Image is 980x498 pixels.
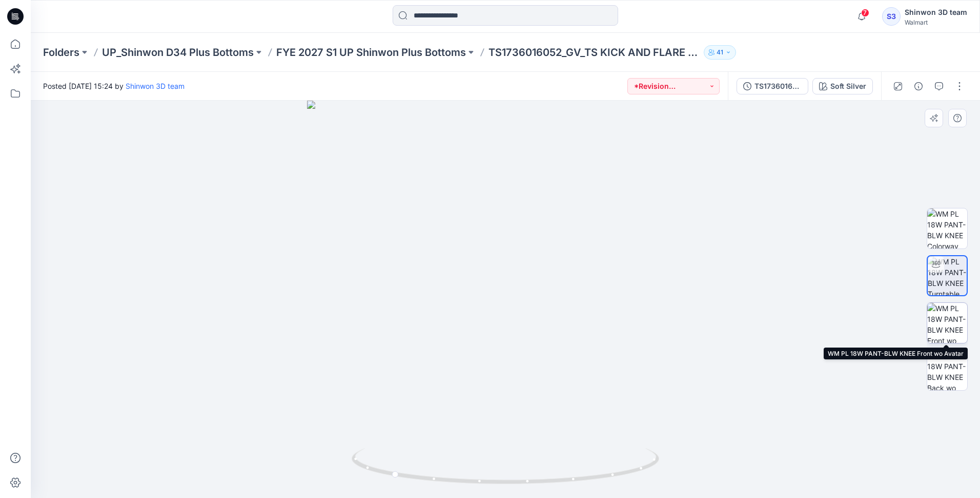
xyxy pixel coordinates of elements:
button: Details [910,78,927,94]
a: UP_Shinwon D34 Plus Bottoms [102,45,254,60]
img: WM PL 18W PANT-BLW KNEE Turntable with Avatar [928,256,967,295]
button: Soft Silver [812,78,873,94]
a: Folders [43,45,79,60]
button: TS1736016052_GV_TS SCUBA KICK AND FLARE PANT [737,78,808,94]
button: 41 [704,45,736,60]
a: Shinwon 3D team [126,82,185,90]
div: Soft Silver [830,81,866,92]
p: TS1736016052_GV_TS KICK AND FLARE PANT [488,45,700,60]
div: Shinwon 3D team [905,6,967,18]
a: FYE 2027 S1 UP Shinwon Plus Bottoms [276,45,466,60]
span: Posted [DATE] 15:24 by [43,81,185,91]
img: WM PL 18W PANT-BLW KNEE Colorway wo Avatar [927,208,967,248]
p: 41 [717,47,723,58]
img: WM PL 18W PANT-BLW KNEE Front wo Avatar [927,303,967,343]
div: S3 [882,7,901,26]
div: TS1736016052_GV_TS SCUBA KICK AND FLARE PANT [754,81,802,92]
div: Walmart [905,18,967,26]
img: WM PL 18W PANT-BLW KNEE Back wo Avatar [927,350,967,390]
span: 7 [861,9,869,17]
